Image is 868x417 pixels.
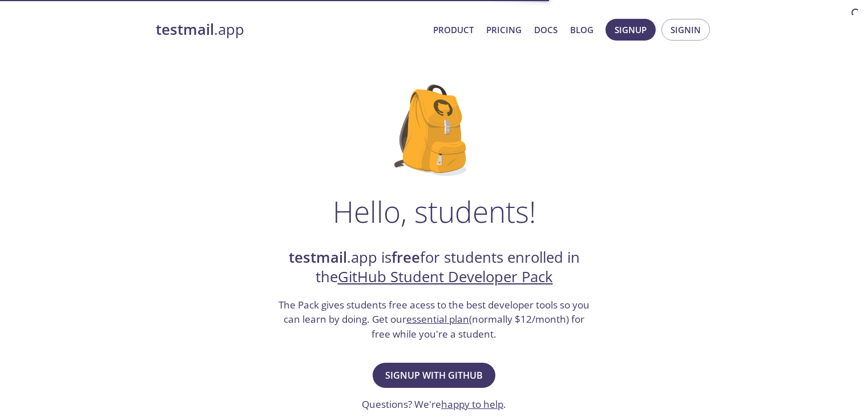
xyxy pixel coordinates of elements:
[394,85,474,176] img: github-student-backpack.png
[338,267,553,287] a: GitHub Student Developer Pack
[605,19,656,41] button: Signup
[373,363,495,388] button: Signup with GitHub
[333,194,536,228] h1: Hello, students!
[385,367,483,383] span: Signup with GitHub
[534,22,558,37] a: Docs
[362,397,506,412] h3: Questions? We're .
[289,247,347,267] strong: testmail
[570,22,594,37] a: Blog
[486,22,522,37] a: Pricing
[441,398,503,411] a: happy to help
[277,298,591,342] h3: The Pack gives students free acess to the best developer tools so you can learn by doing. Get our...
[156,19,214,39] strong: testmail
[391,247,420,267] strong: free
[615,22,647,37] span: Signup
[156,20,424,39] a: testmail.app
[661,19,710,41] button: Signin
[277,248,591,287] h2: .app is for students enrolled in the
[406,312,469,326] a: essential plan
[671,22,701,37] span: Signin
[433,22,474,37] a: Product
